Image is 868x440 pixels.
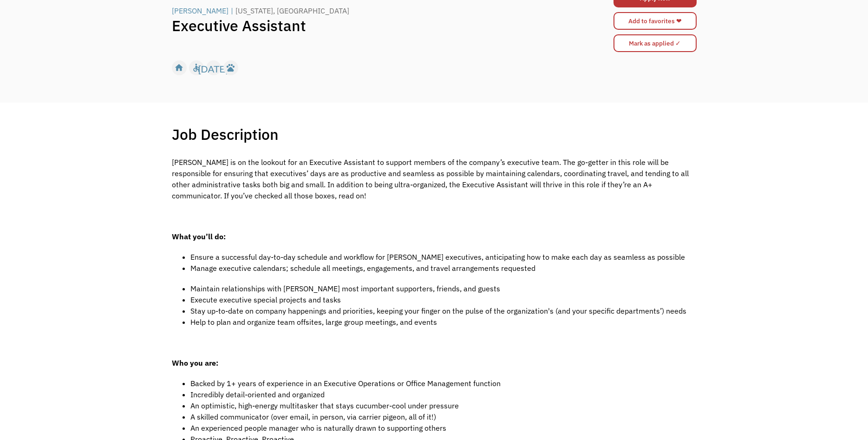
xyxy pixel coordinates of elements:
span: Help to plan and organize team offsites, large group meetings, and events [190,317,437,327]
div: | [231,5,233,16]
span: An optimistic, high-energy multitasker that stays cucumber-cool under pressure [190,401,459,410]
a: Add to favorites ❤ [613,12,697,30]
h1: Executive Assistant [172,16,566,35]
h1: Job Description [172,125,279,144]
span: An experienced people manager who is naturally drawn to supporting others [190,423,446,433]
span: Incredibly detail-oriented and organized [190,390,325,399]
div: home [174,61,184,75]
span: Ensure a successful day-to-day schedule and workflow for [PERSON_NAME] executives, anticipating h... [190,252,685,262]
form: Mark as applied form [613,32,697,54]
a: [PERSON_NAME]|[US_STATE], [GEOGRAPHIC_DATA] [172,5,352,16]
div: accessible [191,61,201,75]
div: [PERSON_NAME] [172,5,228,16]
strong: What you’ll do: [172,232,226,241]
div: [US_STATE], [GEOGRAPHIC_DATA] [235,5,349,16]
span: Manage executive calendars; schedule all meetings, engagements, and travel arrangements requested [190,263,535,273]
span: Maintain relationships with [PERSON_NAME] most important supporters, friends, and guests [190,284,500,293]
span: [PERSON_NAME] is on the lookout for an Executive Assistant to support members of the company’s ex... [172,158,689,200]
div: pets [226,61,235,75]
strong: Who you are: [172,358,218,368]
span: Stay up-to-date on company happenings and priorities, keeping your finger on the pulse of the org... [190,306,686,315]
input: Mark as applied ✓ [613,34,697,52]
span: A skilled communicator (over email, in person, via carrier pigeon, all of it!) [190,412,436,421]
span: Backed by 1+ years of experience in an Executive Operations or Office Management function [190,379,501,388]
div: [DATE] [198,61,228,75]
span: Execute executive special projects and tasks [190,295,341,304]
